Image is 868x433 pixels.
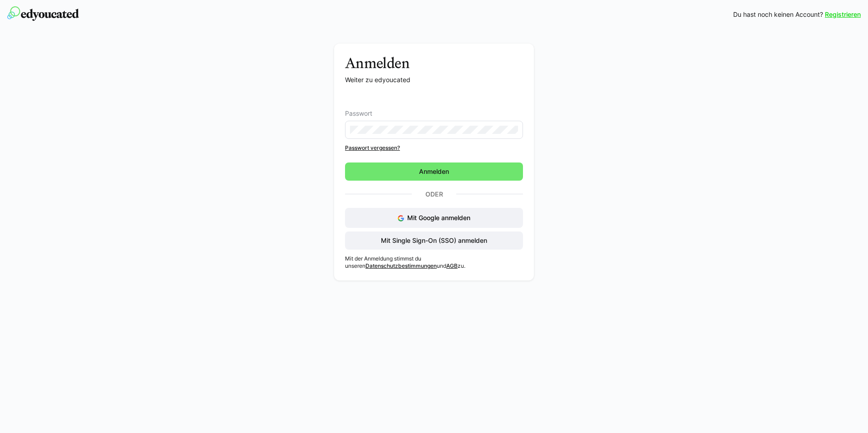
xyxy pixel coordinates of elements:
[345,231,523,250] button: Mit Single Sign-On (SSO) anmelden
[345,75,523,84] p: Weiter zu edyoucated
[345,54,523,72] h3: Anmelden
[733,10,823,19] span: Du hast noch keinen Account?
[345,110,372,117] span: Passwort
[345,208,523,228] button: Mit Google anmelden
[345,144,523,152] a: Passwort vergessen?
[345,162,523,181] button: Anmelden
[825,10,861,19] a: Registrieren
[446,262,458,269] a: AGB
[7,6,79,21] img: edyoucated
[365,262,437,269] a: Datenschutzbestimmungen
[412,188,456,201] p: Oder
[418,167,450,176] span: Anmelden
[407,214,470,221] span: Mit Google anmelden
[380,236,488,245] span: Mit Single Sign-On (SSO) anmelden
[345,255,523,270] p: Mit der Anmeldung stimmst du unseren und zu.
